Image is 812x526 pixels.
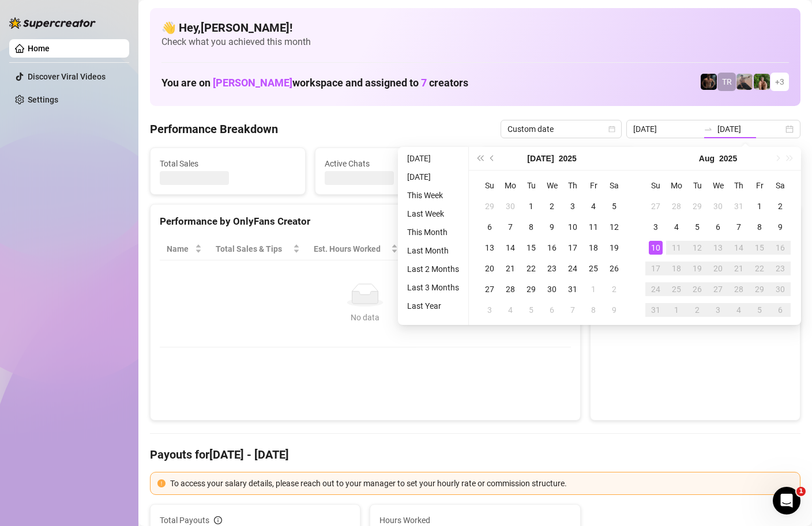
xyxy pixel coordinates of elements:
span: 7 [421,77,427,89]
span: TR [722,75,732,88]
iframe: Intercom live chat [773,487,800,514]
span: + 3 [775,75,784,88]
img: Trent [701,74,717,90]
img: Nathaniel [754,74,770,90]
th: Sales / Hour [405,238,479,260]
span: info-circle [214,516,222,524]
th: Name [160,238,209,260]
div: Est. Hours Worked [314,243,389,255]
span: exclamation-circle [157,479,166,487]
div: To access your salary details, please reach out to your manager to set your hourly rate or commis... [170,477,793,490]
h1: You are on workspace and assigned to creators [161,77,468,89]
a: Settings [28,95,58,104]
div: Sales by OnlyFans Creator [600,214,791,229]
img: LC [736,74,753,90]
span: to [704,124,713,134]
span: Active Chats [325,157,461,170]
span: [PERSON_NAME] [213,77,292,89]
a: Discover Viral Videos [28,72,106,81]
span: Total Sales [160,157,296,170]
img: logo-BBDzfeDw.svg [9,17,96,29]
span: Total Sales & Tips [216,243,290,255]
span: 1 [796,487,806,496]
span: swap-right [704,124,713,134]
span: Check what you achieved this month [161,36,789,48]
input: Start date [633,123,699,135]
th: Total Sales & Tips [209,238,306,260]
span: Messages Sent [490,157,626,170]
span: Custom date [507,120,615,138]
span: calendar [608,126,615,133]
th: Chat Conversion [479,238,571,260]
h4: 👋 Hey, [PERSON_NAME] ! [161,20,789,36]
div: No data [171,311,559,324]
input: End date [717,123,783,135]
div: Performance by OnlyFans Creator [160,214,571,229]
span: Name [167,243,193,255]
h4: Performance Breakdown [150,121,278,137]
span: Sales / Hour [412,243,463,255]
h4: Payouts for [DATE] - [DATE] [150,446,800,463]
a: Home [28,44,50,53]
span: Chat Conversion [486,243,555,255]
